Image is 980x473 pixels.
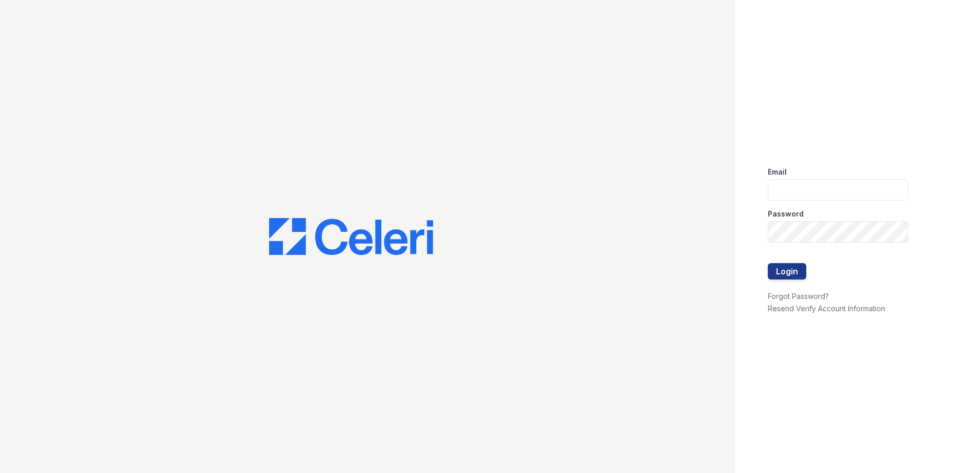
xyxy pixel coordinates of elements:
[768,209,804,219] label: Password
[768,292,829,300] a: Forgot Password?
[768,167,787,177] label: Email
[768,304,885,313] a: Resend Verify Account Information
[768,263,806,279] button: Login
[269,218,433,255] img: CE_Logo_Blue-a8612792a0a2168367f1c8372b55b34899dd931a85d93a1a3d3e32e68fde9ad4.png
